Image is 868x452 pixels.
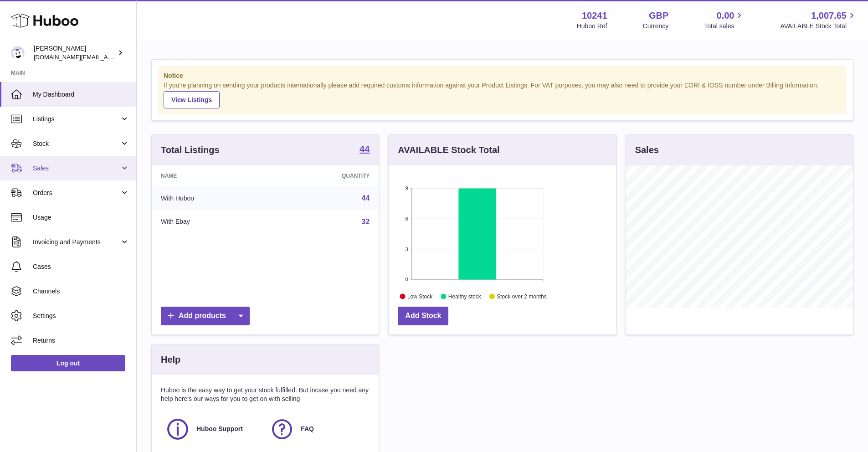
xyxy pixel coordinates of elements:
[643,22,669,31] div: Currency
[33,238,120,247] span: Invoicing and Payments
[407,293,433,299] text: Low Stock
[406,277,408,282] text: 0
[34,44,116,62] div: [PERSON_NAME]
[161,307,250,325] a: Add products
[33,213,129,222] span: Usage
[152,186,272,210] td: With Huboo
[717,10,734,22] span: 0.00
[360,144,370,154] strong: 44
[582,10,607,22] strong: 10241
[33,115,120,123] span: Listings
[33,312,129,320] span: Settings
[270,417,365,442] a: FAQ
[362,218,370,226] a: 32
[398,307,448,325] a: Add Stock
[164,81,841,108] div: If you're planning on sending your products internationally please add required customs informati...
[161,144,220,156] h3: Total Listings
[33,164,120,173] span: Sales
[11,355,125,371] a: Log out
[362,194,370,202] a: 44
[497,293,547,299] text: Stock over 2 months
[33,139,120,148] span: Stock
[360,144,370,155] a: 44
[811,10,847,22] span: 1,007.65
[406,246,408,252] text: 3
[161,386,370,403] p: Huboo is the easy way to get your stock fulfilled. But incase you need any help here's our ways f...
[406,216,408,221] text: 6
[33,262,129,271] span: Cases
[161,354,180,366] h3: Help
[577,22,607,31] div: Huboo Ref
[448,293,482,299] text: Healthy stock
[398,144,499,156] h3: AVAILABLE Stock Total
[33,189,120,197] span: Orders
[780,10,857,31] a: 1,007.65 AVAILABLE Stock Total
[164,72,841,80] strong: Notice
[165,417,261,442] a: Huboo Support
[649,10,668,22] strong: GBP
[33,287,129,296] span: Channels
[635,144,659,156] h3: Sales
[704,10,745,31] a: 0.00 Total sales
[33,336,129,345] span: Returns
[301,425,314,433] span: FAQ
[34,53,181,61] span: [DOMAIN_NAME][EMAIL_ADDRESS][DOMAIN_NAME]
[152,210,272,234] td: With Ebay
[780,22,857,31] span: AVAILABLE Stock Total
[164,91,220,108] a: View Listings
[152,165,272,186] th: Name
[33,90,129,99] span: My Dashboard
[704,22,745,31] span: Total sales
[406,185,408,191] text: 9
[272,165,379,186] th: Quantity
[196,425,243,433] span: Huboo Support
[11,46,25,60] img: londonaquatics.online@gmail.com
